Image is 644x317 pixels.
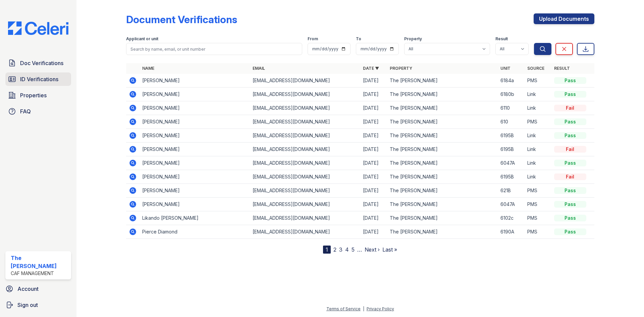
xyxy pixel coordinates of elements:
td: [DATE] [360,129,387,143]
td: [DATE] [360,184,387,198]
td: [PERSON_NAME] [140,198,250,211]
img: CE_Logo_Blue-a8612792a0a2168367f1c8372b55b34899dd931a85d93a1a3d3e32e68fde9ad4.png [3,21,74,35]
a: Terms of Service [326,306,361,311]
td: [DATE] [360,101,387,115]
a: Account [3,282,74,296]
div: Pass [554,187,586,194]
span: Sign out [17,301,38,309]
a: Source [527,66,544,71]
div: Fail [554,105,586,111]
a: ID Verifications [5,72,71,86]
td: 6110 [498,101,525,115]
a: Email [253,66,265,71]
td: [PERSON_NAME] [140,88,250,101]
td: [DATE] [360,115,387,129]
td: [PERSON_NAME] [140,129,250,143]
td: [EMAIL_ADDRESS][DOMAIN_NAME] [250,184,360,198]
td: PMS [525,115,551,129]
td: The [PERSON_NAME] [387,184,497,198]
td: 6195B [498,143,525,156]
a: Upload Documents [534,13,594,24]
div: Pass [554,228,586,235]
td: 6047A [498,198,525,211]
a: Sign out [3,298,74,312]
span: Account [17,285,39,293]
td: The [PERSON_NAME] [387,211,497,225]
label: Result [495,36,508,42]
input: Search by name, email, or unit number [126,43,302,55]
td: PMS [525,74,551,88]
td: [DATE] [360,198,387,211]
a: FAQ [5,105,71,118]
a: Properties [5,89,71,102]
a: Unit [500,66,511,71]
td: [EMAIL_ADDRESS][DOMAIN_NAME] [250,129,360,143]
td: The [PERSON_NAME] [387,88,497,101]
td: PMS [525,198,551,211]
label: Applicant or unit [126,36,158,42]
td: [DATE] [360,225,387,239]
div: Pass [554,77,586,84]
td: The [PERSON_NAME] [387,129,497,143]
a: 3 [339,246,342,253]
td: Link [525,156,551,170]
td: [DATE] [360,211,387,225]
span: Properties [20,91,47,99]
td: [EMAIL_ADDRESS][DOMAIN_NAME] [250,115,360,129]
a: Doc Verifications [5,56,71,70]
div: Pass [554,91,586,98]
a: Next › [365,246,380,253]
div: CAF Management [11,270,68,277]
td: The [PERSON_NAME] [387,74,497,88]
td: [EMAIL_ADDRESS][DOMAIN_NAME] [250,101,360,115]
span: FAQ [20,107,31,115]
div: Fail [554,173,586,180]
a: Name [142,66,154,71]
div: Fail [554,146,586,153]
td: The [PERSON_NAME] [387,156,497,170]
td: [EMAIL_ADDRESS][DOMAIN_NAME] [250,143,360,156]
td: 6180b [498,88,525,101]
td: [DATE] [360,156,387,170]
td: 6195B [498,129,525,143]
div: Pass [554,118,586,125]
td: [EMAIL_ADDRESS][DOMAIN_NAME] [250,211,360,225]
td: [EMAIL_ADDRESS][DOMAIN_NAME] [250,225,360,239]
div: | [363,306,364,311]
td: The [PERSON_NAME] [387,198,497,211]
div: Pass [554,132,586,139]
td: [EMAIL_ADDRESS][DOMAIN_NAME] [250,156,360,170]
td: Link [525,88,551,101]
td: [PERSON_NAME] [140,143,250,156]
label: From [308,36,318,42]
td: [DATE] [360,170,387,184]
td: 6190A [498,225,525,239]
a: Property [390,66,412,71]
a: Result [554,66,570,71]
td: [PERSON_NAME] [140,184,250,198]
td: The [PERSON_NAME] [387,115,497,129]
td: The [PERSON_NAME] [387,101,497,115]
label: To [356,36,361,42]
td: Likando [PERSON_NAME] [140,211,250,225]
td: [PERSON_NAME] [140,170,250,184]
td: 610 [498,115,525,129]
td: [PERSON_NAME] [140,74,250,88]
td: PMS [525,225,551,239]
div: Pass [554,215,586,221]
a: Last » [382,246,397,253]
a: 4 [345,246,349,253]
td: [DATE] [360,74,387,88]
td: 621B [498,184,525,198]
td: 6047A [498,156,525,170]
label: Property [404,36,422,42]
td: [EMAIL_ADDRESS][DOMAIN_NAME] [250,74,360,88]
td: [EMAIL_ADDRESS][DOMAIN_NAME] [250,198,360,211]
td: The [PERSON_NAME] [387,143,497,156]
td: The [PERSON_NAME] [387,225,497,239]
div: Pass [554,201,586,208]
td: Link [525,101,551,115]
td: Link [525,143,551,156]
td: [EMAIL_ADDRESS][DOMAIN_NAME] [250,88,360,101]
